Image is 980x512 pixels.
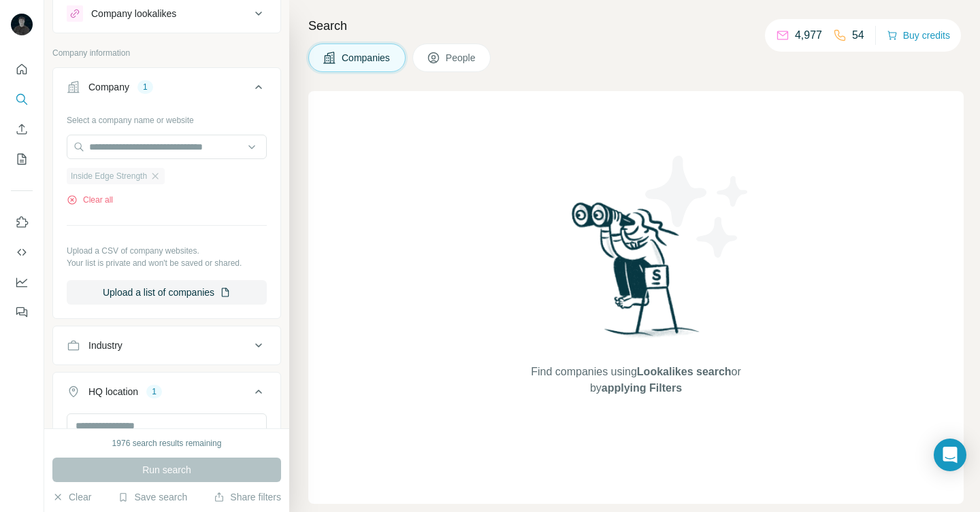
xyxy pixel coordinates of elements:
[52,490,91,504] button: Clear
[11,14,33,35] img: Avatar
[91,7,176,20] div: Company lookalikes
[88,385,138,398] div: HQ location
[118,490,187,504] button: Save search
[566,199,707,350] img: Surfe Illustration - Woman searching with binoculars
[527,364,745,396] span: Find companies using or by
[446,51,477,65] span: People
[67,257,267,269] p: Your list is private and won't be saved or shared.
[11,57,33,82] button: Quick start
[308,16,964,35] h4: Search
[137,81,153,93] div: 1
[52,47,281,59] p: Company information
[53,71,280,109] button: Company1
[11,87,33,112] button: Search
[67,245,267,257] p: Upload a CSV of company websites.
[11,270,33,294] button: Dashboard
[11,147,33,171] button: My lists
[67,194,113,206] button: Clear all
[637,366,732,377] span: Lookalikes search
[887,26,950,45] button: Buy credits
[795,27,822,44] p: 4,977
[67,109,267,126] div: Select a company name or website
[88,339,122,352] div: Industry
[146,386,162,398] div: 1
[88,80,129,94] div: Company
[602,382,682,394] span: applying Filters
[852,27,864,44] p: 54
[342,51,391,65] span: Companies
[636,146,759,268] img: Surfe Illustration - Stars
[53,375,280,413] button: HQ location1
[11,240,33,264] button: Use Surfe API
[11,210,33,235] button: Use Surfe on LinkedIn
[67,280,267,305] button: Upload a list of companies
[934,439,966,471] div: Open Intercom Messenger
[71,170,147,182] span: Inside Edge Strength
[11,300,33,324] button: Feedback
[112,437,222,449] div: 1976 search results remaining
[53,329,280,362] button: Industry
[11,117,33,141] button: Enrich CSV
[214,490,281,504] button: Share filters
